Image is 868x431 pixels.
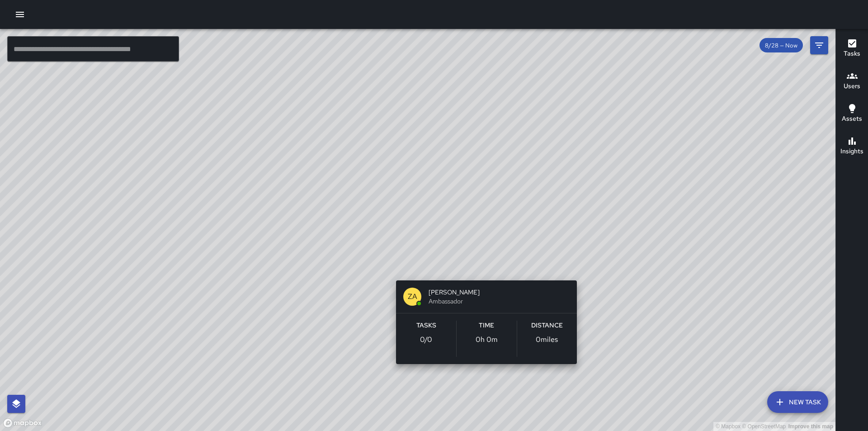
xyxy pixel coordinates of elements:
[844,81,860,91] h6: Users
[836,33,868,65] button: Tasks
[396,280,577,364] button: ZA[PERSON_NAME]AmbassadorTasks0/0Time0h 0mDistance0miles
[479,321,494,331] h6: Time
[840,147,863,156] h6: Insights
[429,297,570,306] span: Ambassador
[429,288,570,297] span: [PERSON_NAME]
[836,65,868,98] button: Users
[531,321,563,331] h6: Distance
[420,334,432,345] p: 0 / 0
[836,130,868,163] button: Insights
[536,334,558,345] p: 0 miles
[408,291,417,302] p: ZA
[810,36,828,54] button: Filters
[759,42,803,49] span: 8/28 — Now
[767,391,828,413] button: New Task
[416,321,436,331] h6: Tasks
[842,114,862,124] h6: Assets
[844,49,860,59] h6: Tasks
[836,98,868,130] button: Assets
[476,334,498,345] p: 0h 0m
